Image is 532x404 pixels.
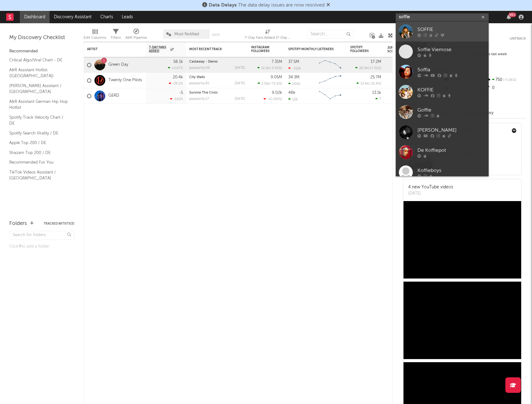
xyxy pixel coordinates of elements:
[108,93,119,99] a: GERD
[125,34,147,42] div: A&R Pipeline
[189,60,245,64] div: Castaway - Demo
[111,34,121,42] div: Filters
[417,26,486,33] div: SOFFIE
[417,147,486,154] div: De Koffiepot
[257,66,282,70] div: ( )
[212,33,220,37] button: Save
[149,46,169,53] span: 7-Day Fans Added
[173,60,183,64] div: 56.1k
[189,97,209,101] div: popularity: 17
[189,82,209,85] div: popularity: 81
[508,12,516,17] div: 99 +
[270,82,281,86] span: -72.6 %
[258,81,282,86] div: ( )
[9,82,68,95] a: [PERSON_NAME] Assistant / [GEOGRAPHIC_DATA]
[417,106,486,114] div: Goffie
[408,184,453,191] div: 4 new YouTube videos
[396,42,489,62] a: Soffie Viemose
[387,46,403,53] div: Jump Score
[111,26,121,44] div: Filters
[396,21,489,42] a: SOFFIE
[270,67,281,70] span: -3.93 %
[268,98,271,101] span: -1
[9,243,74,250] div: Click to add a folder.
[87,47,133,51] div: Artist
[209,3,237,8] span: Data Delays
[370,82,380,86] span: -21.9 %
[396,142,489,162] a: De Koffiepot
[387,92,412,100] div: 45.0
[189,91,218,94] a: Survive The Crisis
[84,26,106,44] div: Edit Columns
[396,62,489,82] a: Soffía
[9,130,68,137] a: Spotify Search Virality / DE
[20,11,50,23] a: Dashboard
[261,67,269,70] span: 12.2k
[417,46,486,53] div: Soffie Viemose
[9,34,74,42] div: My Discovery Checklist
[189,66,210,70] div: popularity: 46
[307,29,354,39] input: Search...
[288,60,299,64] div: 37.5M
[9,149,68,156] a: Shazam Top 200 / DE
[379,98,381,101] span: 7
[9,231,74,240] input: Search for folders...
[125,26,147,44] div: A&R Pipeline
[84,34,106,42] div: Edit Columns
[209,3,325,8] span: : The data delay issues are now resolved
[396,102,489,122] a: Goffie
[9,67,68,79] a: A&R Assistant Hotlist ([GEOGRAPHIC_DATA])
[316,88,344,104] svg: Chart title
[387,61,412,69] div: 69.8
[272,98,281,101] span: -150 %
[235,97,245,101] div: [DATE]
[316,57,344,73] svg: Chart title
[417,126,486,134] div: [PERSON_NAME]
[370,75,381,79] div: 25.7M
[271,75,282,79] div: 9.05M
[174,32,199,36] span: Most Notified
[360,82,369,86] span: 13.6k
[108,78,142,83] a: Twenty One Pilots
[288,91,295,95] div: 48k
[96,11,117,23] a: Charts
[288,66,301,70] div: -512k
[288,97,298,101] div: 126
[9,57,68,64] a: Critical Algo/Viral Chart - DE
[507,15,511,20] button: 99+
[272,60,282,64] div: 7.31M
[9,169,68,182] a: TikTok Videos Assistant / [GEOGRAPHIC_DATA]
[245,26,291,44] div: 7-Day Fans Added (7-Day Fans Added)
[189,47,236,51] div: Most Recent Track
[369,67,380,70] span: +7.51 %
[417,66,486,73] div: Soffía
[251,46,273,53] div: Instagram Followers
[168,66,183,70] div: +2.67 %
[50,11,96,23] a: Discovery Assistant
[9,159,68,166] a: Recommended For You
[189,76,205,79] a: City Walls
[417,86,486,94] div: KOFFIE
[355,66,381,70] div: ( )
[350,46,372,53] div: Spotify Followers
[326,3,330,8] span: Dismiss
[44,222,74,225] button: Tracked Artists(3)
[272,91,282,95] div: 9.02k
[316,73,344,88] svg: Chart title
[356,81,381,86] div: ( )
[387,77,412,84] div: 72.6
[396,82,489,102] a: KOFFIE
[117,11,137,23] a: Leads
[170,97,183,101] div: -142 %
[245,34,291,42] div: 7-Day Fans Added (7-Day Fans Added)
[288,82,300,86] div: 200k
[288,47,335,51] div: Spotify Monthly Listeners
[189,60,218,64] a: Castaway - Demo
[417,167,486,174] div: Koffieboys
[510,36,526,42] button: Untrack
[189,91,245,94] div: Survive The Crisis
[189,76,245,79] div: City Walls
[485,84,526,92] div: 0
[235,82,245,85] div: [DATE]
[408,191,453,197] div: [DATE]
